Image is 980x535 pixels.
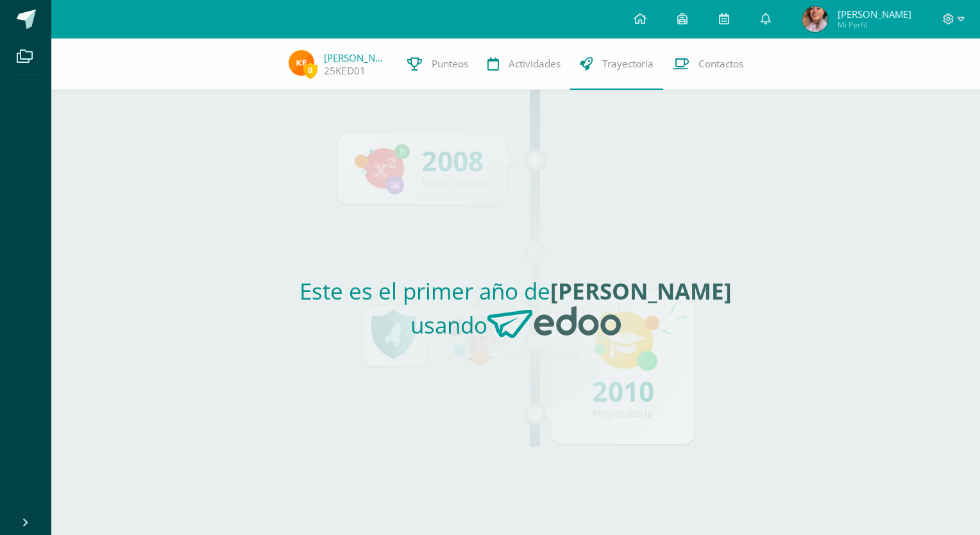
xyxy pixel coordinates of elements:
[324,51,388,64] a: [PERSON_NAME] [PERSON_NAME]
[226,276,806,350] h2: Este es el primer año de usando
[487,306,621,339] img: Edoo
[289,50,314,76] img: fb2acd05efef9a987bec2d7bad0dcce6.png
[838,8,911,21] span: [PERSON_NAME]
[509,57,561,71] span: Actividades
[802,6,828,32] img: 34e3044dabca9442df56d2c89d696bde.png
[663,38,753,90] a: Contactos
[838,19,911,30] span: Mi Perfil
[550,276,732,306] strong: [PERSON_NAME]
[570,38,663,90] a: Trayectoria
[324,64,366,78] a: 25KED01
[303,62,317,78] span: 0
[398,38,478,90] a: Punteos
[602,57,654,71] span: Trayectoria
[432,57,468,71] span: Punteos
[478,38,570,90] a: Actividades
[698,57,743,71] span: Contactos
